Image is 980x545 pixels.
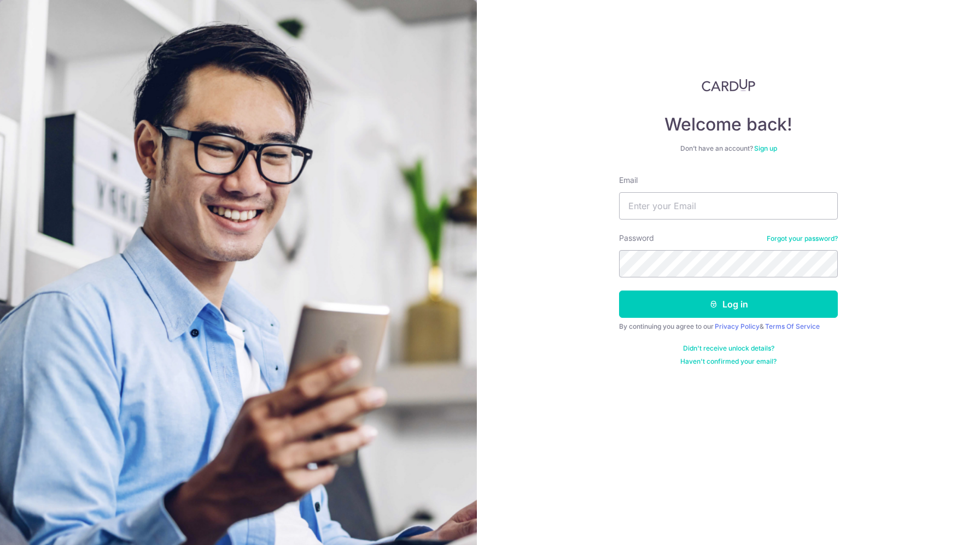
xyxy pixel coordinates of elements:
[683,344,774,353] a: Didn't receive unlock details?
[754,144,777,152] a: Sign up
[767,234,838,243] a: Forgot your password?
[619,322,838,331] div: By continuing you agree to our &
[680,357,777,366] a: Haven't confirmed your email?
[619,175,638,186] label: Email
[765,322,820,330] a: Terms Of Service
[619,192,838,220] input: Enter your Email
[715,322,760,330] a: Privacy Policy
[619,144,838,153] div: Don’t have an account?
[619,291,838,318] button: Log in
[619,114,838,135] h4: Welcome back!
[619,233,654,244] label: Password
[702,79,755,92] img: CardUp Logo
